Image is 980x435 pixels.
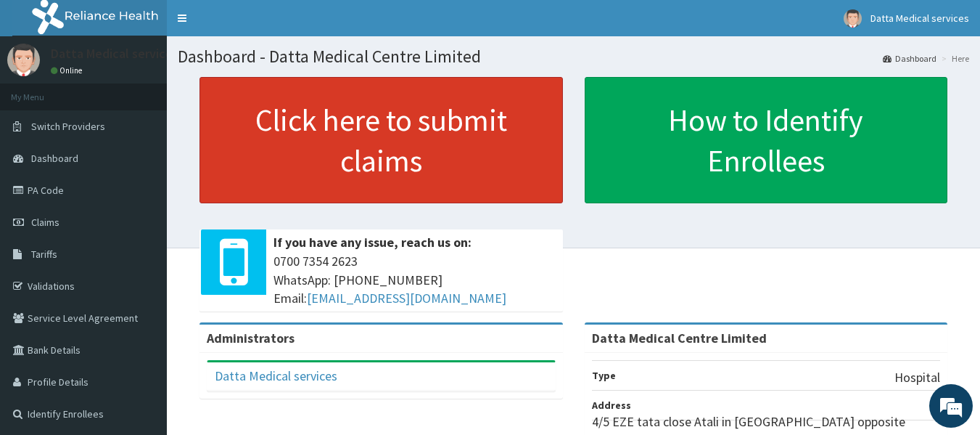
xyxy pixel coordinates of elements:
[31,152,78,165] span: Dashboard
[894,368,940,387] p: Hospital
[883,52,936,65] a: Dashboard
[938,52,969,65] li: Here
[199,77,563,203] a: Click here to submit claims
[7,44,40,76] img: User Image
[51,47,178,60] p: Datta Medical services
[585,77,948,203] a: How to Identify Enrollees
[178,47,969,66] h1: Dashboard - Datta Medical Centre Limited
[31,248,57,261] span: Tariffs
[273,252,556,308] span: 0700 7354 2623 WhatsApp: [PHONE_NUMBER] Email:
[51,65,86,76] a: Online
[273,234,472,251] b: If you have any issue, reach us on:
[592,369,616,382] b: Type
[592,330,767,346] strong: Datta Medical Centre Limited
[31,120,105,133] span: Switch Providers
[215,367,337,384] a: Datta Medical services
[592,399,631,412] b: Address
[870,12,969,25] span: Datta Medical services
[307,290,506,306] a: [EMAIL_ADDRESS][DOMAIN_NAME]
[844,9,862,28] img: User Image
[31,216,59,229] span: Claims
[207,330,295,346] b: Administrators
